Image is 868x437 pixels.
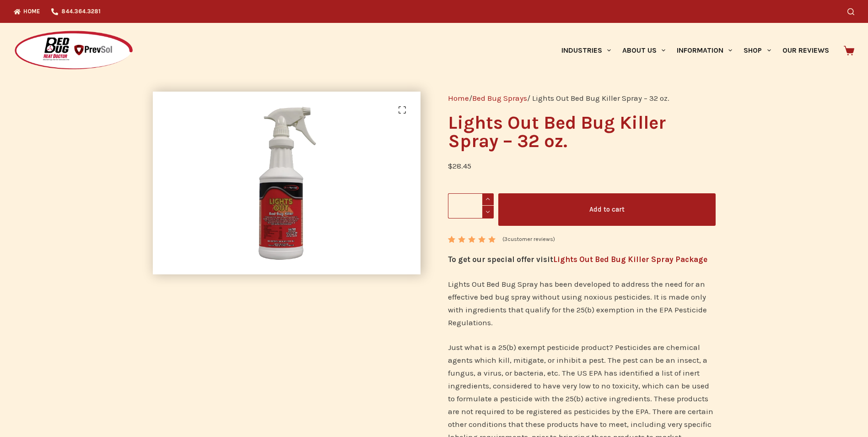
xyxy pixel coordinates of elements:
[448,161,471,170] bdi: 28.45
[472,93,527,103] a: Bed Bug Sprays
[671,23,738,78] a: Information
[448,236,497,243] div: Rated 5.00 out of 5
[448,93,469,103] a: Home
[14,30,134,71] img: Prevsol/Bed Bug Heat Doctor
[448,161,453,170] span: $
[393,101,411,119] a: View full-screen image gallery
[616,23,671,78] a: About Us
[448,193,494,218] input: Product quantity
[448,114,716,150] h1: Lights Out Bed Bug Killer Spray – 32 oz.
[504,236,507,242] span: 3
[153,177,421,186] a: Lights Out Bed Bug Killer Spray - 32 oz.
[847,8,854,15] button: Search
[153,92,421,274] img: Lights Out Bed Bug Killer Spray - 32 oz.
[555,23,616,78] a: Industries
[448,236,497,292] span: Rated out of 5 based on customer ratings
[738,23,776,78] a: Shop
[502,235,555,244] a: (3customer reviews)
[448,278,716,329] p: Lights Out Bed Bug Spray has been developed to address the need for an effective bed bug spray wi...
[555,23,835,78] nav: Primary
[448,255,707,264] strong: To get our special offer visit
[448,236,454,250] span: 3
[498,193,716,226] button: Add to cart
[553,255,707,264] a: Lights Out Bed Bug Killer Spray Package
[776,23,835,78] a: Our Reviews
[448,92,716,104] nav: Breadcrumb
